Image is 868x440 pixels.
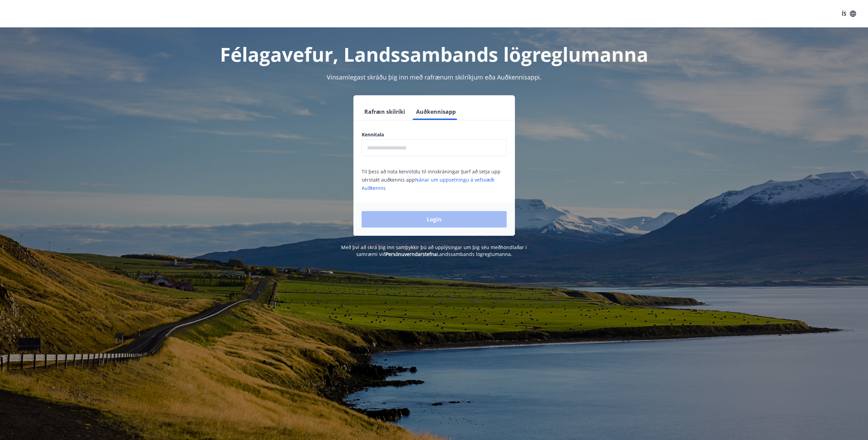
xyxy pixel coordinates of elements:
span: Með því að skrá þig inn samþykkir þú að upplýsingar um þig séu meðhöndlaðar í samræmi við Landssa... [341,244,527,257]
a: Persónuverndarstefna [386,251,437,257]
span: Til þess að nota kennitölu til innskráningar þarf að setja upp sérstakt auðkennis app [362,168,501,191]
button: Rafræn skilríki [362,103,408,120]
button: ÍS [838,8,860,20]
span: Vinsamlegast skráðu þig inn með rafrænum skilríkjum eða Auðkennisappi. [327,73,542,81]
a: Nánar um uppsetningu á vefsvæði Auðkennis [362,176,494,191]
button: Auðkennisapp [413,103,458,120]
label: Kennitala [362,131,507,138]
h1: Félagavefur, Landssambands lögreglumanna [196,41,672,67]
